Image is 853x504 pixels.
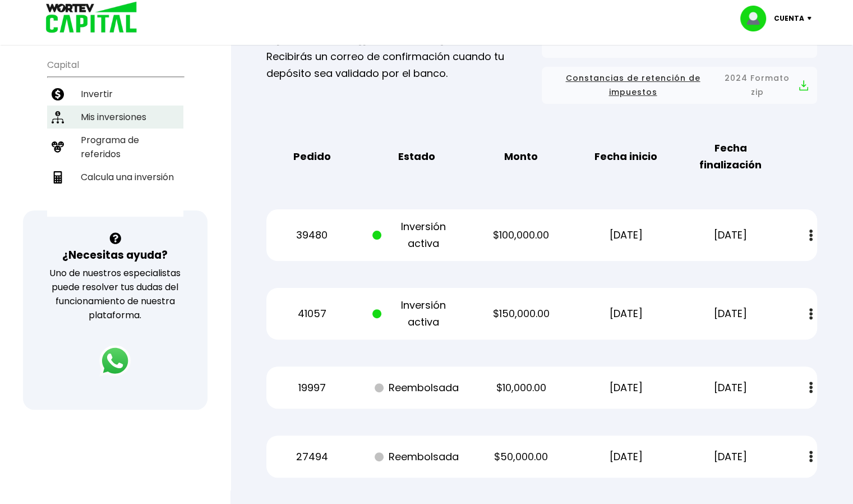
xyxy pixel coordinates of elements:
[268,305,356,322] p: 41057
[47,106,183,129] a: Mis inversiones
[293,148,330,165] b: Pedido
[686,379,774,396] p: [DATE]
[62,247,168,263] h3: ¿Necesitas ayuda?
[52,171,64,184] img: calculadora-icon.17d418c4.svg
[372,297,460,331] p: Inversión activa
[686,140,774,173] b: Fecha finalización
[47,83,183,106] a: Invertir
[774,10,804,27] p: Cuenta
[686,448,774,465] p: [DATE]
[47,52,183,217] ul: Capital
[582,227,670,244] p: [DATE]
[594,148,657,165] b: Fecha inicio
[477,379,565,396] p: $10,000.00
[266,15,542,82] p: Recuerda enviar tu comprobante de tu transferencia a Recibirás un correo de confirmación cuando t...
[52,141,64,153] img: recomiendanos-icon.9b8e9327.svg
[398,148,435,165] b: Estado
[477,305,565,322] p: $150,000.00
[47,129,183,166] a: Programa de referidos
[804,17,819,20] img: icon-down
[372,448,460,465] p: Reembolsada
[268,448,356,465] p: 27494
[268,227,356,244] p: 39480
[551,71,715,99] span: Constancias de retención de impuestos
[372,379,460,396] p: Reembolsada
[477,448,565,465] p: $50,000.00
[740,6,774,31] img: profile-image
[47,166,183,189] a: Calcula una inversión
[582,379,670,396] p: [DATE]
[582,305,670,322] p: [DATE]
[582,448,670,465] p: [DATE]
[268,379,356,396] p: 19997
[52,88,64,100] img: invertir-icon.b3b967d7.svg
[477,227,565,244] p: $100,000.00
[99,345,131,377] img: logos_whatsapp-icon.242b2217.svg
[52,111,64,123] img: inversiones-icon.6695dc30.svg
[504,148,538,165] b: Monto
[372,218,460,252] p: Inversión activa
[686,305,774,322] p: [DATE]
[38,266,193,322] p: Uno de nuestros especialistas puede resolver tus dudas del funcionamiento de nuestra plataforma.
[551,71,808,99] button: Constancias de retención de impuestos2024 Formato zip
[686,227,774,244] p: [DATE]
